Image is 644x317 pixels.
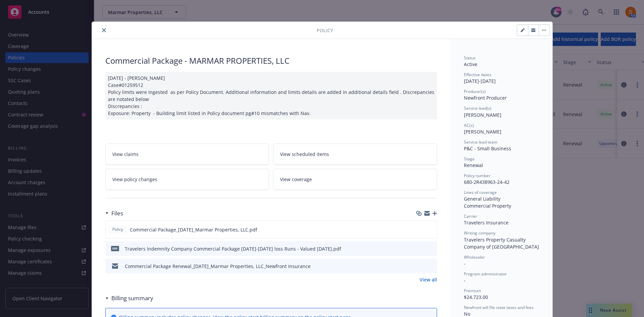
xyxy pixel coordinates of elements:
button: download file [418,263,423,270]
a: View all [420,276,437,283]
span: Renewal [464,162,483,168]
div: [DATE] - [PERSON_NAME] Case#01259512 Policy limits were Ingested as per Policy Document. Addition... [105,72,437,119]
a: View claims [105,144,269,165]
div: Commercial Package - MARMAR PROPERTIES, LLC [105,55,437,66]
button: download file [418,245,423,252]
span: Premium [464,288,481,294]
span: Program administrator [464,271,507,277]
div: General Liability [464,195,539,202]
span: - [464,260,466,267]
div: Billing summary [105,294,153,303]
span: Service lead team [464,139,497,145]
div: Commercial Package Renewal_[DATE]_Marmar Properties, LLC_Newfront Insurance [125,263,311,270]
span: $24,723.00 [464,294,488,300]
span: No [464,311,470,317]
span: View claims [112,151,139,158]
span: Stage [464,156,475,162]
span: Service lead(s) [464,105,491,111]
span: - [464,277,466,283]
span: Carrier [464,213,477,219]
span: Policy [111,226,124,232]
button: preview file [428,245,434,252]
span: Lines of coverage [464,190,497,195]
button: download file [417,226,423,233]
span: Wholesaler [464,254,485,260]
span: Active [464,61,477,67]
span: AC(s) [464,122,474,128]
div: Files [105,209,123,218]
span: Newfront Producer [464,95,507,101]
span: Producer(s) [464,89,486,94]
span: Travelers Property Casualty Company of [GEOGRAPHIC_DATA] [464,236,539,250]
button: close [100,26,108,34]
span: 680-2R438963-24-42 [464,179,509,185]
h3: Files [111,209,123,218]
span: pdf [111,246,119,251]
a: View policy changes [105,169,269,190]
span: P&C - Small Business [464,145,511,152]
div: Commercial Property [464,202,539,209]
a: View coverage [273,169,437,190]
h3: Billing summary [111,294,153,303]
span: View coverage [280,176,312,183]
span: [PERSON_NAME] [464,112,501,118]
div: [DATE] - [DATE] [464,72,539,85]
span: View scheduled items [280,151,329,158]
span: Policy [317,27,333,34]
a: View scheduled items [273,144,437,165]
span: [PERSON_NAME] [464,128,501,135]
span: Travelers Insurance [464,219,508,226]
span: Policy number [464,173,490,178]
span: Effective dates [464,72,491,77]
span: Status [464,55,476,61]
span: View policy changes [112,176,157,183]
span: Writing company [464,230,495,236]
div: Travelers Indemnity Company Commercial Package [DATE]-[DATE] loss Runs - Valued [DATE].pdf [125,245,341,252]
button: preview file [428,263,434,270]
button: preview file [428,226,434,233]
span: Newfront will file state taxes and fees [464,305,534,310]
span: Commercial Package_[DATE]_Marmar Properties, LLC.pdf [130,226,257,233]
